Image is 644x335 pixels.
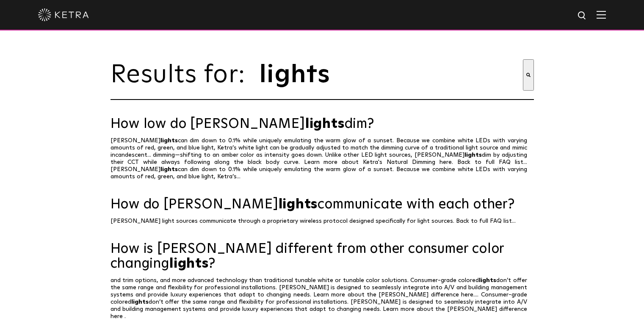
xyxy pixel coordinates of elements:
[111,117,534,132] a: How low do [PERSON_NAME]lightsdim?
[111,277,534,320] p: and trim options, and more advanced technology than traditional tunable white or tunable color so...
[305,117,345,131] span: lights
[38,8,89,21] img: ketra-logo-2019-white
[169,257,209,271] span: lights
[479,277,496,283] span: lights
[111,137,534,180] p: [PERSON_NAME] can dim down to 0.1% while uniquely emulating the warm glow of a sunset. Because we...
[160,166,178,172] span: lights
[523,59,534,91] button: Search
[111,242,534,271] a: How is [PERSON_NAME] different from other consumer color changinglights?
[577,11,588,21] img: search icon
[259,59,523,91] input: This is a search field with an auto-suggest feature attached.
[464,152,482,158] span: lights
[279,198,318,211] span: lights
[111,218,534,225] p: [PERSON_NAME] light sources communicate through a proprietary wireless protocol designed specific...
[111,197,534,212] a: How do [PERSON_NAME]lightscommunicate with each other?
[597,11,606,19] img: Hamburger%20Nav.svg
[111,62,254,88] span: Results for:
[160,138,178,144] span: lights
[131,299,149,305] span: lights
